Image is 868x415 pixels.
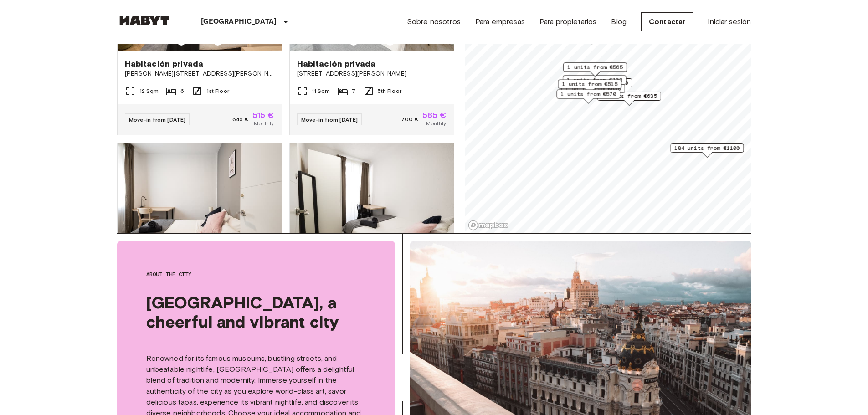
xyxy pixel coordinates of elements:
[312,87,330,95] span: 11 Sqm
[568,78,632,92] div: Map marker
[572,79,628,87] span: 1 units from €600
[601,92,657,100] span: 1 units from €635
[475,16,525,27] a: Para empresas
[562,80,617,88] span: 1 units from €515
[422,111,447,119] span: 565 €
[401,115,419,123] span: 700 €
[254,119,274,128] span: Monthly
[562,75,626,89] div: Map marker
[146,270,366,278] span: About the city
[597,92,661,106] div: Map marker
[708,16,751,27] a: Iniciar sesión
[118,143,282,252] img: Marketing picture of unit ES-15-035-001-03H
[289,143,454,337] a: Marketing picture of unit ES-15-009-001-03HPrevious imagePrevious imageHabitación privada[STREET_...
[378,87,401,95] span: 5th Floor
[468,220,508,231] a: Mapbox logo
[352,87,355,95] span: 7
[563,63,627,77] div: Map marker
[117,143,282,337] a: Marketing picture of unit ES-15-035-001-03HPrevious imagePrevious imageHabitación privada[STREET_...
[641,12,693,31] a: Contactar
[301,116,358,123] span: Move-in from [DATE]
[558,80,621,94] div: Map marker
[146,293,366,331] span: [GEOGRAPHIC_DATA], a cheerful and vibrant city
[252,111,274,119] span: 515 €
[201,16,277,27] p: [GEOGRAPHIC_DATA]
[139,87,159,95] span: 12 Sqm
[125,69,274,78] span: [PERSON_NAME][STREET_ADDRESS][PERSON_NAME]
[539,16,597,27] a: Para propietarios
[407,16,461,27] a: Sobre nosotros
[611,16,627,27] a: Blog
[180,87,184,95] span: 6
[560,90,616,98] span: 1 units from €570
[674,144,740,152] span: 184 units from €1100
[561,84,625,98] div: Map marker
[560,30,624,44] div: Map marker
[206,87,229,95] span: 1st Floor
[567,63,623,71] span: 1 units from €565
[563,62,627,77] div: Map marker
[566,76,622,84] span: 1 units from €700
[426,119,446,128] span: Monthly
[117,16,172,25] img: Habyt
[129,116,186,123] span: Move-in from [DATE]
[290,143,454,252] img: Marketing picture of unit ES-15-009-001-03H
[232,115,249,123] span: 645 €
[125,58,204,69] span: Habitación privada
[556,90,620,104] div: Map marker
[670,143,744,158] div: Map marker
[297,58,376,69] span: Habitación privada
[297,69,447,78] span: [STREET_ADDRESS][PERSON_NAME]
